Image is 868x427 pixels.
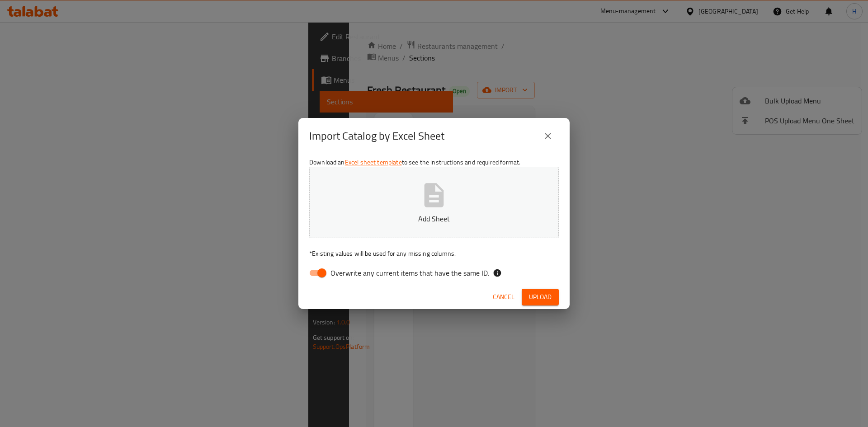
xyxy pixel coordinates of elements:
button: Upload [522,289,559,305]
span: Upload [529,291,552,303]
div: Download an to see the instructions and required format. [298,154,570,285]
button: Add Sheet [309,167,559,238]
button: Cancel [489,289,518,305]
svg: If the overwrite option isn't selected, then the items that match an existing ID will be ignored ... [493,268,502,277]
span: Overwrite any current items that have the same ID. [330,267,489,278]
h2: Import Catalog by Excel Sheet [309,129,444,143]
p: Existing values will be used for any missing columns. [309,249,559,258]
span: Cancel [493,291,514,303]
button: close [537,125,559,147]
p: Add Sheet [323,213,545,224]
a: Excel sheet template [345,156,402,168]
